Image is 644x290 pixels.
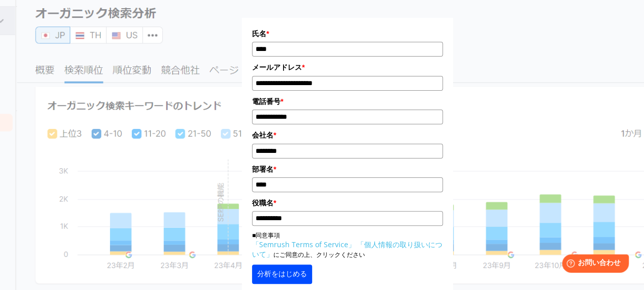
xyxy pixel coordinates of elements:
label: メールアドレス [252,62,443,73]
a: 「個人情報の取り扱いについて」 [252,240,442,259]
label: 部署名 [252,164,443,175]
label: 電話番号 [252,96,443,107]
button: 分析をはじめる [252,265,312,284]
label: 会社名 [252,129,443,141]
label: 役職名 [252,197,443,208]
iframe: Help widget launcher [553,250,633,279]
p: ■同意事項 にご同意の上、クリックください [252,231,443,259]
a: 「Semrush Terms of Service」 [252,240,355,249]
label: 氏名 [252,28,443,39]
